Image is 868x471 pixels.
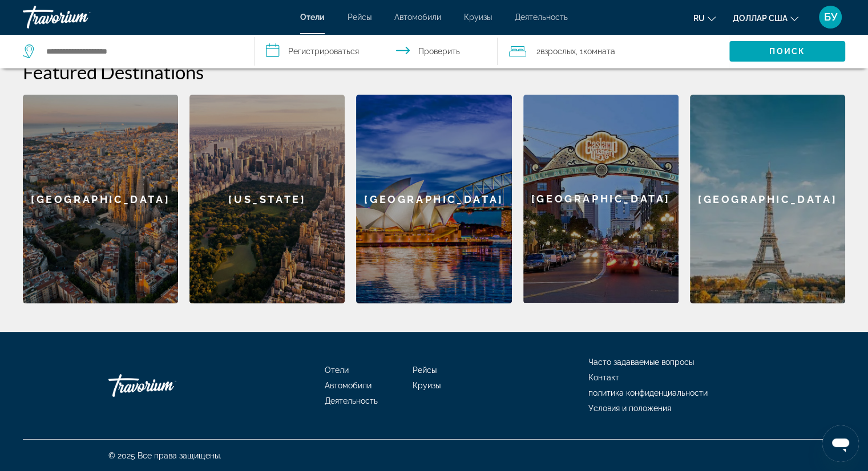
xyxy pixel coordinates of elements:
[588,373,619,382] a: Контакт
[523,95,679,303] a: San Diego[GEOGRAPHIC_DATA]
[769,47,805,56] font: Поиск
[588,388,708,397] a: политика конфиденциальности
[733,10,798,26] button: Изменить валюту
[733,14,788,23] font: доллар США
[588,404,671,413] a: Условия и положения
[815,5,845,29] button: Меню пользователя
[523,95,679,303] div: [GEOGRAPHIC_DATA]
[45,43,237,60] input: Поиск отеля
[108,451,221,460] font: © 2025 Все права защищены.
[413,381,441,390] a: Круизы
[824,11,837,23] font: БУ
[23,60,845,83] h2: Featured Destinations
[23,2,137,32] a: Травориум
[515,13,568,22] a: Деятельность
[325,396,378,405] a: Деятельность
[189,95,345,303] div: [US_STATE]
[576,47,583,56] font: , 1
[189,95,345,303] a: New York[US_STATE]
[413,366,437,375] a: Рейсы
[729,41,845,62] button: Поиск
[356,95,511,303] a: Sydney[GEOGRAPHIC_DATA]
[690,95,845,303] a: Paris[GEOGRAPHIC_DATA]
[108,368,223,403] a: Иди домой
[356,95,511,303] div: [GEOGRAPHIC_DATA]
[693,10,716,26] button: Изменить язык
[464,13,492,22] a: Круизы
[23,95,178,303] a: Barcelona[GEOGRAPHIC_DATA]
[583,47,615,56] font: комната
[498,34,729,68] button: Путешественники: 2 взрослых, 0 детей
[348,13,372,22] a: Рейсы
[540,47,576,56] font: взрослых
[325,366,349,375] a: Отели
[822,425,859,462] iframe: Кнопка запуска окна обмена сообщениями
[255,34,498,68] button: Выберите дату заезда и выезда
[690,95,845,303] div: [GEOGRAPHIC_DATA]
[588,358,694,367] a: Часто задаваемые вопросы
[300,13,325,22] a: Отели
[325,381,372,390] a: Автомобили
[23,95,178,303] div: [GEOGRAPHIC_DATA]
[536,47,540,56] font: 2
[693,14,705,23] font: ru
[394,13,441,22] a: Автомобили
